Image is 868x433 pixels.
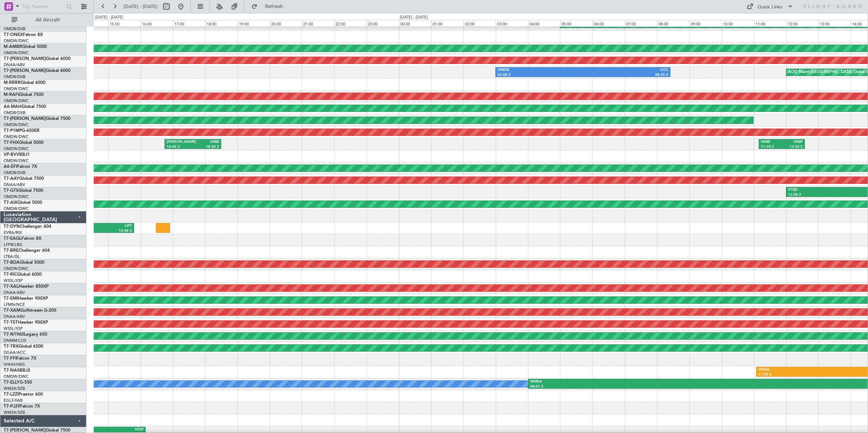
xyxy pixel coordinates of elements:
[583,68,668,73] div: LICC
[4,153,30,157] a: VP-BVVBBJ1
[22,1,64,12] input: Trip Number
[4,260,44,265] a: T7-BDAGlobal 5000
[302,20,334,27] div: 21:00
[4,332,24,337] span: T7-N1960
[4,74,25,80] a: OMDB/DXB
[431,20,463,27] div: 01:00
[4,194,29,199] a: OMDW/DWC
[4,302,25,307] a: LFMN/NCE
[4,81,45,85] a: M-RRRRGlobal 6000
[496,20,528,27] div: 03:00
[4,177,44,181] a: T7-AAYGlobal 7500
[4,392,19,397] span: T7-LZZI
[4,386,25,391] a: WMSA/SZB
[167,139,193,145] div: [PERSON_NAME]
[366,20,399,27] div: 23:00
[4,33,23,37] span: T7-ONEX
[4,272,17,277] span: T7-RIC
[4,38,29,44] a: OMDW/DWC
[528,20,560,27] div: 04:00
[4,356,36,361] a: T7-FFIFalcon 7X
[754,20,786,27] div: 11:00
[259,4,289,9] span: Refresh
[4,189,19,193] span: T7-GTS
[4,392,43,397] a: T7-LZZIPraetor 600
[4,338,26,343] a: DNMM/LOS
[399,20,431,27] div: 00:00
[4,117,46,121] span: T7-[PERSON_NAME]
[4,368,20,373] span: T7-NAS
[108,20,141,27] div: 15:00
[4,404,40,409] a: T7-PJ29Falcon 7X
[4,344,43,349] a: T7-TRXGlobal 6500
[818,20,851,27] div: 13:00
[4,374,29,379] a: OMDW/DWC
[4,248,19,253] span: T7-BRE
[4,272,42,277] a: T7-RICGlobal 6000
[400,15,428,21] div: [DATE] - [DATE]
[238,20,270,27] div: 19:00
[4,158,29,163] a: OMDW/DWC
[743,1,797,12] button: Quick Links
[4,380,32,385] a: T7-ELLYG-550
[4,314,25,319] a: DNAA/ABV
[4,308,20,313] span: T7-XAM
[758,372,852,377] div: 11:05 Z
[4,428,70,433] a: T7-[PERSON_NAME]Global 7500
[583,73,668,78] div: 08:25 Z
[4,93,19,97] span: M-RAFI
[4,380,20,385] span: T7-ELLY
[248,1,292,12] button: Refresh
[4,236,21,241] span: T7-EAGL
[657,20,689,27] div: 08:00
[782,145,803,150] div: 12:35 Z
[4,98,29,104] a: OMDW/DWC
[4,326,23,331] a: WSSL/XSP
[4,129,22,133] span: T7-P1MP
[625,20,657,27] div: 07:00
[4,296,18,301] span: T7-EMI
[334,20,366,27] div: 22:00
[4,93,44,97] a: M-RAFIGlobal 7500
[530,384,729,389] div: 04:01 Z
[4,332,47,337] a: T7-N1960Legacy 650
[782,139,803,145] div: VABP
[4,141,19,145] span: T7-FHX
[4,236,41,241] a: T7-EAGLFalcon 8X
[141,20,173,27] div: 16:00
[4,45,22,49] span: M-AMBR
[97,228,131,234] div: 15:48 Z
[4,206,29,211] a: OMDW/DWC
[761,145,782,150] div: 11:10 Z
[689,20,722,27] div: 09:00
[498,73,583,78] div: 03:00 Z
[123,3,158,10] span: [DATE] - [DATE]
[4,146,29,151] a: OMDW/DWC
[4,248,50,253] a: T7-BREChallenger 604
[4,320,48,325] a: T7-TSTHawker 900XP
[205,20,238,27] div: 18:00
[4,57,46,61] span: T7-[PERSON_NAME]
[4,320,18,325] span: T7-TST
[4,350,26,355] a: DGAA/ACC
[4,368,30,373] a: T7-NASBBJ2
[592,20,625,27] div: 06:00
[498,68,583,73] div: OMDB
[4,62,25,68] a: DNAA/ABV
[4,278,23,283] a: WSSL/XSP
[86,427,143,432] div: VIDP
[4,50,29,56] a: OMDW/DWC
[4,224,51,229] a: T7-DYNChallenger 604
[758,4,782,11] div: Quick Links
[4,141,44,145] a: T7-FHXGlobal 5000
[19,17,77,23] span: All Aircraft
[4,230,22,235] a: EVRA/RIX
[758,367,852,372] div: DNAA
[4,201,17,205] span: T7-AIX
[4,105,21,109] span: A6-MAH
[4,410,25,415] a: WMSA/SZB
[4,296,48,301] a: T7-EMIHawker 900XP
[4,117,70,121] a: T7-[PERSON_NAME]Global 7500
[97,223,131,228] div: LIPZ
[4,189,43,193] a: T7-GTSGlobal 7500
